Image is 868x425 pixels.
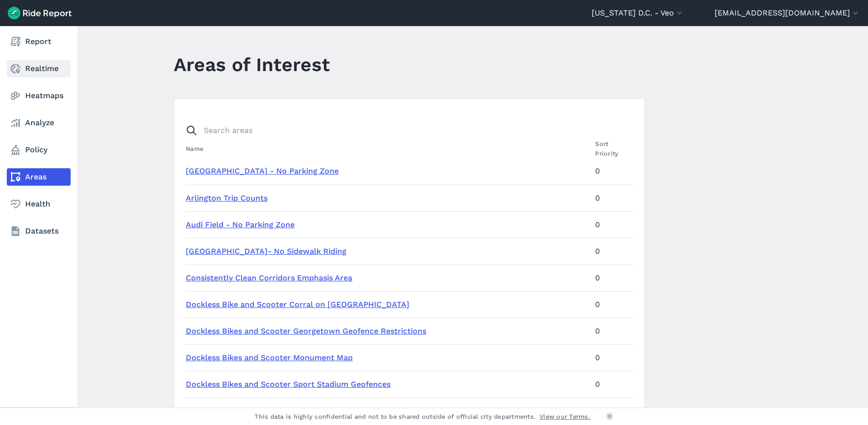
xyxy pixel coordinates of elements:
[186,166,339,176] a: [GEOGRAPHIC_DATA] - No Parking Zone
[591,264,633,291] td: 0
[186,247,346,256] a: [GEOGRAPHIC_DATA]- No Sidewalk Riding
[539,412,590,421] a: View our Terms.
[591,291,633,318] td: 0
[7,141,71,159] a: Policy
[8,7,72,19] img: Ride Report
[7,33,71,50] a: Report
[7,60,71,77] a: Realtime
[591,371,633,397] td: 0
[180,122,627,139] input: Search areas
[186,326,426,336] a: Dockless Bikes and Scooter Georgetown Geofence Restrictions
[7,195,71,213] a: Health
[186,193,268,203] a: Arlington Trip Counts
[591,158,633,185] td: 0
[7,87,71,104] a: Heatmaps
[186,380,390,389] a: Dockless Bikes and Scooter Sport Stadium Geofences
[7,114,71,132] a: Analyze
[591,185,633,211] td: 0
[7,222,71,240] a: Datasets
[591,397,633,424] td: 0
[591,139,633,158] th: Sort Priority
[591,238,633,264] td: 0
[186,220,295,229] a: Audi Field - No Parking Zone
[7,168,71,186] a: Areas
[591,211,633,238] td: 0
[592,7,684,19] button: [US_STATE] D.C. - Veo
[591,318,633,344] td: 0
[174,51,330,78] h1: Areas of Interest
[591,344,633,371] td: 0
[186,300,409,309] a: Dockless Bike and Scooter Corral on [GEOGRAPHIC_DATA]
[186,406,307,415] a: Dockless Equity Emphasis Areas
[715,7,860,19] button: [EMAIL_ADDRESS][DOMAIN_NAME]
[186,353,353,362] a: Dockless Bikes and Scooter Monument Map
[186,273,352,282] a: Consistently Clean Corridors Emphasis Area
[186,139,591,158] th: Name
